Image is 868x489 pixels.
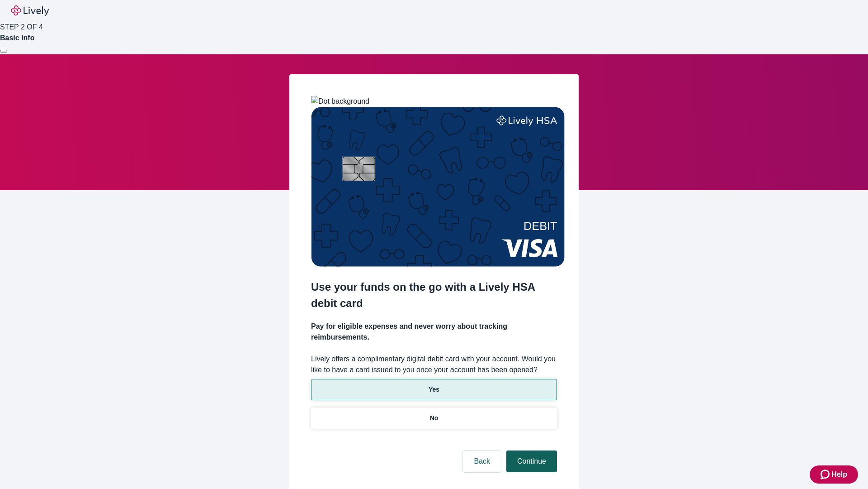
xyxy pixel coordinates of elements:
[463,451,501,472] button: Back
[429,385,439,394] p: Yes
[311,407,557,429] button: No
[311,321,557,343] h4: Pay for eligible expenses and never worry about tracking reimbursements.
[831,469,847,480] span: Help
[311,379,557,400] button: Yes
[430,413,439,423] p: No
[311,354,557,375] label: Lively offers a complimentary digital debit card with your account. Would you like to have a card...
[506,451,557,472] button: Continue
[311,279,557,312] h2: Use your funds on the go with a Lively HSA debit card
[11,5,49,16] img: Lively
[821,469,831,480] svg: Zendesk support icon
[311,96,369,107] img: Dot background
[311,107,565,267] img: Debit card
[810,465,858,484] button: Zendesk support iconHelp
